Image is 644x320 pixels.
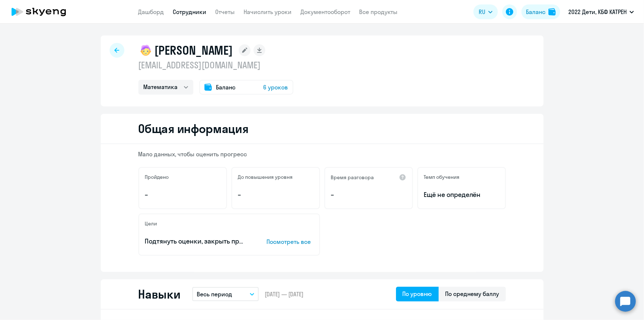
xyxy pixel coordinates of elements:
p: – [238,190,313,200]
h5: Цели [145,220,157,227]
p: – [331,190,406,200]
img: child [138,43,153,58]
a: Все продукты [359,8,398,16]
p: Весь период [197,290,232,299]
button: 2022 Дети, КБФ КАТРЕН [565,3,638,21]
span: RU [479,7,485,16]
span: Баланс [216,83,236,92]
p: [EMAIL_ADDRESS][DOMAIN_NAME] [138,59,293,71]
div: Баланс [526,7,545,16]
h2: Общая информация [138,121,249,136]
a: Начислить уроки [244,8,292,16]
button: Весь период [192,287,259,301]
a: Сотрудники [173,8,207,16]
div: По среднему баллу [445,289,499,298]
p: Подтянуть оценки, закрыть пробелы в знаниях (5 [145,236,244,246]
a: Документооборот [301,8,351,16]
span: Ещё не определён [424,190,499,200]
h5: До повышения уровня [238,174,293,180]
button: Балансbalance [521,4,560,19]
a: Дашборд [138,8,164,16]
p: Посмотреть все [267,237,313,246]
img: balance [548,8,556,16]
h1: [PERSON_NAME] [155,43,233,58]
span: 6 уроков [264,83,288,92]
h5: Пройдено [145,174,169,180]
p: Мало данных, чтобы оценить прогресс [138,150,506,158]
button: RU [473,4,498,19]
div: По уровню [403,289,432,298]
h5: Время разговора [331,174,374,181]
a: Отчеты [216,8,235,16]
span: [DATE] — [DATE] [265,290,304,298]
p: 2022 Дети, КБФ КАТРЕН [568,7,627,16]
h5: Темп обучения [424,174,460,180]
p: – [145,190,220,200]
h2: Навыки [138,287,180,302]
